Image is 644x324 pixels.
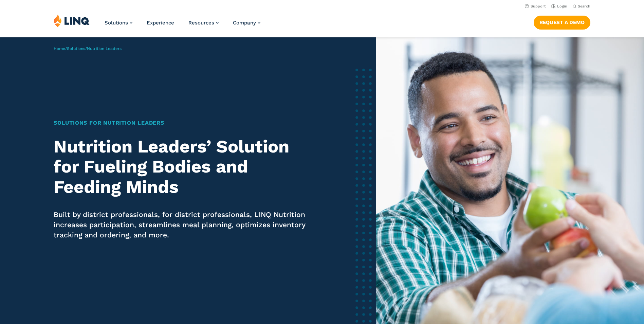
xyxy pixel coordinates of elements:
[105,14,260,37] nav: Primary Navigation
[147,20,174,26] a: Experience
[534,16,590,29] a: Request a Demo
[54,46,122,51] span: / /
[573,4,590,9] button: Open Search Bar
[233,20,260,26] a: Company
[54,137,307,197] h2: Nutrition Leaders’ Solution for Fueling Bodies and Feeding Minds
[534,14,590,29] nav: Button Navigation
[67,46,85,51] a: Solutions
[54,46,65,51] a: Home
[105,20,132,26] a: Solutions
[525,4,546,8] a: Support
[54,210,307,240] p: Built by district professionals, for district professionals, LINQ Nutrition increases participati...
[188,20,219,26] a: Resources
[233,20,256,26] span: Company
[54,119,307,127] h1: Solutions for Nutrition Leaders
[551,4,567,8] a: Login
[54,14,90,27] img: LINQ | K‑12 Software
[105,20,128,26] span: Solutions
[87,46,122,51] span: Nutrition Leaders
[578,4,590,8] span: Search
[188,20,214,26] span: Resources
